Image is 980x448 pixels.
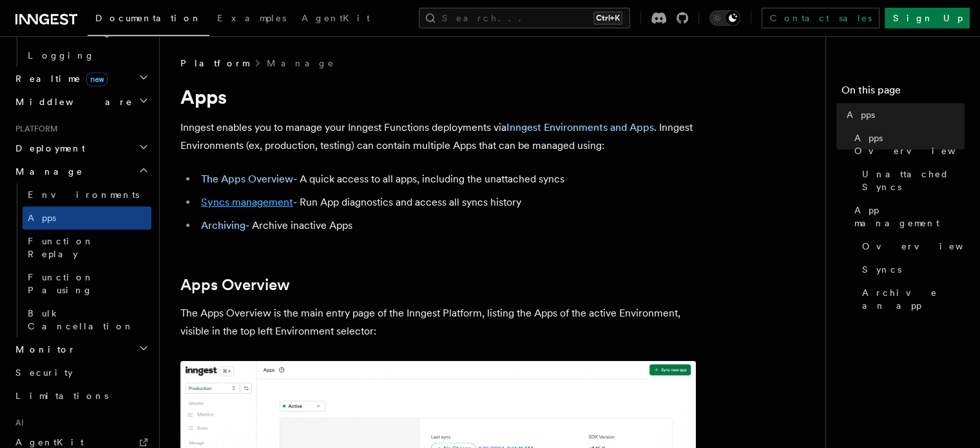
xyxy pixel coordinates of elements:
[10,343,76,356] span: Monitor
[180,304,696,340] p: The Apps Overview is the main entry page of the Inngest Platform, listing the Apps of the active ...
[23,206,151,229] a: Apps
[23,44,151,67] a: Logging
[10,90,151,113] button: Middleware
[23,229,151,266] a: Function Replay
[841,103,965,126] a: Apps
[28,190,139,200] span: Environments
[197,170,696,188] li: - A quick access to all apps, including the unattached syncs
[294,4,378,35] a: AgentKit
[217,13,286,23] span: Examples
[849,199,965,235] a: App management
[302,13,370,23] span: AgentKit
[10,72,108,85] span: Realtime
[10,137,151,160] button: Deployment
[23,302,151,338] a: Bulk Cancellation
[506,121,654,133] a: Inngest Environments and Apps
[15,367,73,378] span: Security
[28,213,56,223] span: Apps
[15,391,108,401] span: Limitations
[857,258,965,281] a: Syncs
[862,286,965,312] span: Archive an app
[180,57,249,70] span: Platform
[857,162,965,199] a: Unattached Syncs
[841,83,965,103] h4: On this page
[23,266,151,302] a: Function Pausing
[593,12,622,24] kbd: Ctrl+K
[88,4,209,36] a: Documentation
[10,67,151,90] button: Realtimenew
[10,142,85,155] span: Deployment
[10,183,151,338] div: Manage
[180,276,290,294] a: Apps Overview
[849,126,965,162] a: Apps Overview
[201,196,293,208] a: Syncs management
[201,173,293,185] a: The Apps Overview
[854,204,965,229] span: App management
[762,8,879,28] a: Contact sales
[419,8,630,28] button: Search...Ctrl+K
[28,272,94,295] span: Function Pausing
[28,308,134,331] span: Bulk Cancellation
[857,235,965,258] a: Overview
[86,72,108,86] span: new
[862,263,901,276] span: Syncs
[862,168,965,193] span: Unattached Syncs
[885,8,970,28] a: Sign Up
[180,119,696,155] p: Inngest enables you to manage your Inngest Functions deployments via . Inngest Environments (ex, ...
[857,281,965,317] a: Archive an app
[10,95,133,108] span: Middleware
[10,384,151,407] a: Limitations
[28,236,94,259] span: Function Replay
[709,10,740,26] button: Toggle dark mode
[197,217,696,235] li: - Archive inactive Apps
[10,338,151,361] button: Monitor
[10,361,151,384] a: Security
[95,13,202,23] span: Documentation
[267,57,335,70] a: Manage
[847,108,875,121] span: Apps
[10,418,24,428] span: AI
[197,193,696,211] li: - Run App diagnostics and access all syncs history
[180,85,696,108] h1: Apps
[10,160,151,183] button: Manage
[201,219,245,231] a: Archiving
[15,437,84,447] span: AgentKit
[28,50,95,61] span: Logging
[10,165,83,178] span: Manage
[209,4,294,35] a: Examples
[23,183,151,206] a: Environments
[10,124,58,134] span: Platform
